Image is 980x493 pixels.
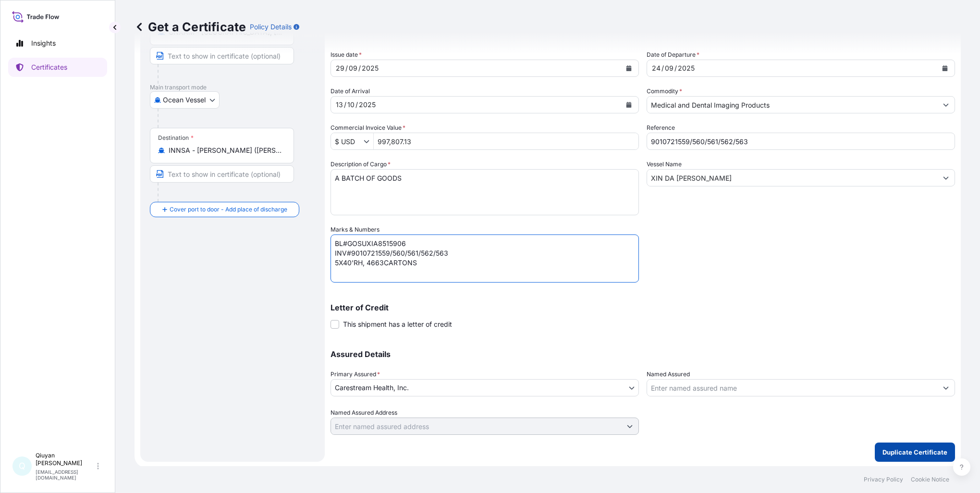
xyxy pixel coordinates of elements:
[346,99,355,111] div: month,
[331,418,621,435] input: Named Assured Address
[163,95,206,105] span: Ocean Vessel
[364,136,373,146] button: Show suggestions
[335,99,344,111] div: day,
[331,50,362,60] span: Issue date
[150,47,294,64] input: Text to appear on certificate
[661,62,664,74] div: /
[355,99,358,111] div: /
[374,133,638,150] input: Enter amount
[31,62,67,72] p: Certificates
[348,62,358,74] div: month,
[344,99,346,111] div: /
[150,91,220,109] button: Select transport
[937,169,955,186] button: Show suggestions
[664,62,674,74] div: month,
[331,408,397,418] label: Named Assured Address
[647,123,675,133] label: Reference
[335,62,345,74] div: day,
[331,160,391,169] label: Description of Cargo
[621,418,638,435] button: Show suggestions
[937,61,953,76] button: Calendar
[331,350,955,358] p: Assured Details
[36,452,95,467] p: Qiuyan [PERSON_NAME]
[150,165,294,183] input: Text to appear on certificate
[674,62,677,74] div: /
[8,34,107,53] a: Insights
[343,320,452,329] span: This shipment has a letter of credit
[331,86,370,96] span: Date of Arrival
[647,379,937,396] input: Assured Name
[331,379,639,396] button: Carestream Health, Inc.
[150,202,299,217] button: Cover port to door - Add place of discharge
[345,62,348,74] div: /
[937,96,955,113] button: Show suggestions
[911,476,949,483] a: Cookie Notice
[647,169,937,186] input: Type to search vessel name or IMO
[651,62,661,74] div: day,
[331,133,364,150] input: Commercial Invoice Value
[358,99,377,111] div: year,
[358,62,361,74] div: /
[331,169,639,215] textarea: A BATCH OF GOODS
[875,443,955,462] button: Duplicate Certificate
[937,379,955,396] button: Show suggestions
[647,160,682,169] label: Vessel Name
[331,225,380,234] label: Marks & Numbers
[647,50,699,60] span: Date of Departure
[882,447,947,457] p: Duplicate Certificate
[250,22,292,32] p: Policy Details
[647,86,682,96] label: Commodity
[19,461,25,471] span: Q
[331,123,405,133] label: Commercial Invoice Value
[647,133,955,150] input: Enter booking reference
[135,19,246,35] p: Get a Certificate
[621,61,637,76] button: Calendar
[331,234,639,283] textarea: BL#GOSUXIA8513072 INV#9010721455/512/513/514/515/516/558 7X40'RH, 6834CARTONS
[170,205,287,214] span: Cover port to door - Add place of discharge
[331,304,955,311] p: Letter of Credit
[36,469,95,481] p: [EMAIL_ADDRESS][DOMAIN_NAME]
[335,383,409,393] span: Carestream Health, Inc.
[31,38,56,48] p: Insights
[864,476,903,483] a: Privacy Policy
[647,370,690,379] label: Named Assured
[647,96,937,113] input: Type to search commodity
[158,134,194,142] div: Destination
[331,370,380,379] span: Primary Assured
[677,62,696,74] div: year,
[169,146,282,155] input: Destination
[361,62,380,74] div: year,
[150,84,315,91] p: Main transport mode
[8,58,107,77] a: Certificates
[621,97,637,112] button: Calendar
